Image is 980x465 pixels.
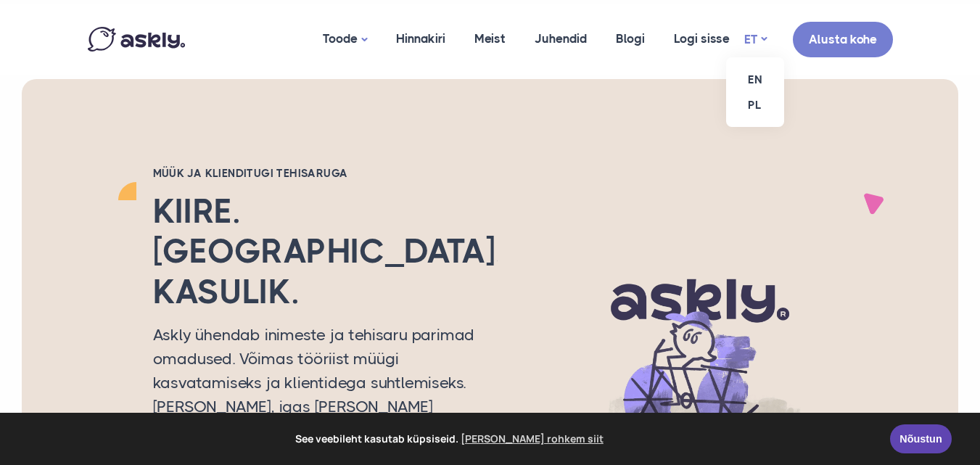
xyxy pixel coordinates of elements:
a: learn more about cookies [458,428,606,450]
span: See veebileht kasutab küpsiseid. [21,428,880,450]
h2: Müük ja klienditugi tehisaruga [153,166,476,181]
h2: Kiire. [GEOGRAPHIC_DATA]. Kasulik. [153,192,476,312]
a: Hinnakiri [382,4,460,74]
a: PL [726,92,784,118]
p: Askly ühendab inimeste ja tehisaru parimad omadused. Võimas tööriist müügi kasvatamiseks ja klien... [153,323,476,443]
iframe: Askly chat [933,345,969,418]
a: Meist [460,4,520,74]
a: Toode [308,4,382,75]
a: Nõustun [890,424,952,453]
a: Alusta kohe [793,22,893,57]
img: Askly [88,27,185,52]
a: Juhendid [520,4,601,74]
a: ET [744,29,767,50]
a: Blogi [601,4,659,74]
a: Logi sisse [659,4,744,74]
a: EN [726,67,784,92]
